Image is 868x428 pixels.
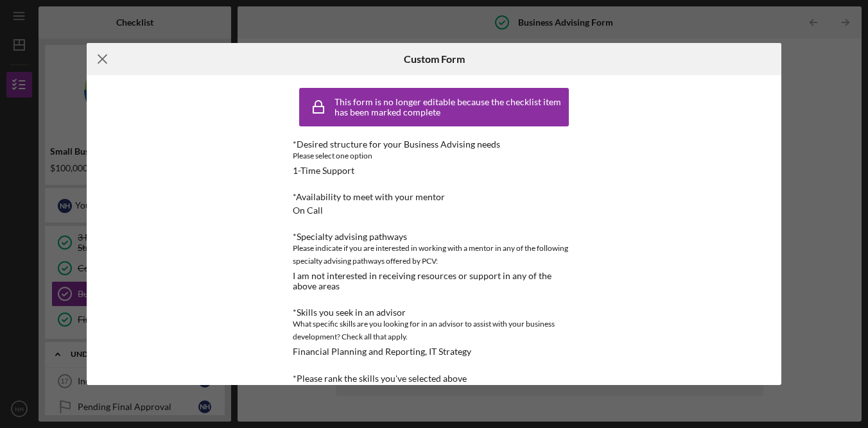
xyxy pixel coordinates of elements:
[293,192,575,202] div: *Availability to meet with your mentor
[293,384,575,409] div: Based on the skills mentioned in the previous question, please rank them in order of importance f...
[293,373,575,384] div: *Please rank the skills you've selected above
[293,307,575,318] div: *Skills you seek in an advisor
[293,139,575,150] div: *Desired structure for your Business Advising needs
[293,347,471,357] div: Financial Planning and Reporting, IT Strategy
[293,242,575,268] div: Please indicate if you are interested in working with a mentor in any of the following specialty ...
[293,232,575,242] div: *Specialty advising pathways
[293,205,323,216] div: On Call
[293,150,575,162] div: Please select one option
[293,271,575,291] div: I am not interested in receiving resources or support in any of the above areas
[293,318,575,343] div: What specific skills are you looking for in an advisor to assist with your business development? ...
[293,166,354,176] div: 1-Time Support
[334,97,566,117] div: This form is no longer editable because the checklist item has been marked complete
[404,53,465,65] h6: Custom Form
